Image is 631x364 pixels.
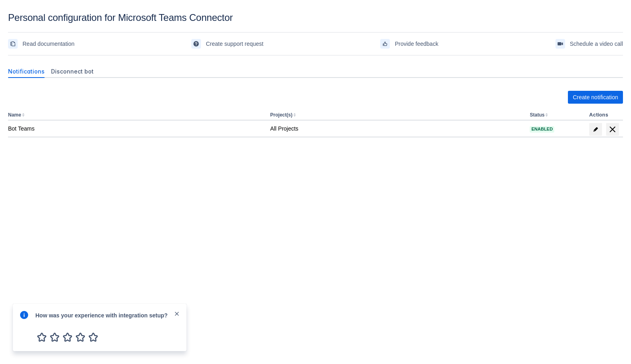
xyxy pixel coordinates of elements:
[380,37,438,50] a: Provide feedback
[382,41,388,47] span: feedback
[51,67,94,76] span: Disconnect bot
[35,310,174,319] div: How was your experience with integration setup?
[573,91,618,104] span: Create notification
[10,41,16,47] span: documentation
[270,112,292,118] button: Project(s)
[174,311,180,317] span: close
[74,331,87,344] span: 4
[35,331,48,344] span: 1
[193,41,199,47] span: support
[557,41,563,47] span: videoCall
[592,126,599,133] span: edit
[586,110,623,121] th: Actions
[270,125,523,133] div: All Projects
[395,37,438,50] span: Provide feedback
[48,331,61,344] span: 2
[206,37,263,50] span: Create support request
[8,12,623,23] div: Personal configuration for Microsoft Teams Connector
[530,112,545,118] button: Status
[570,37,623,50] span: Schedule a video call
[8,125,264,133] div: Bot Teams
[61,331,74,344] span: 3
[8,37,74,50] a: Read documentation
[555,37,623,50] a: Schedule a video call
[568,91,623,104] button: Create notification
[87,331,100,344] span: 5
[8,112,21,118] button: Name
[608,125,617,134] span: delete
[23,37,74,50] span: Read documentation
[530,127,554,131] span: Enabled
[19,310,29,320] span: info
[191,37,263,50] a: Create support request
[8,67,45,76] span: Notifications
